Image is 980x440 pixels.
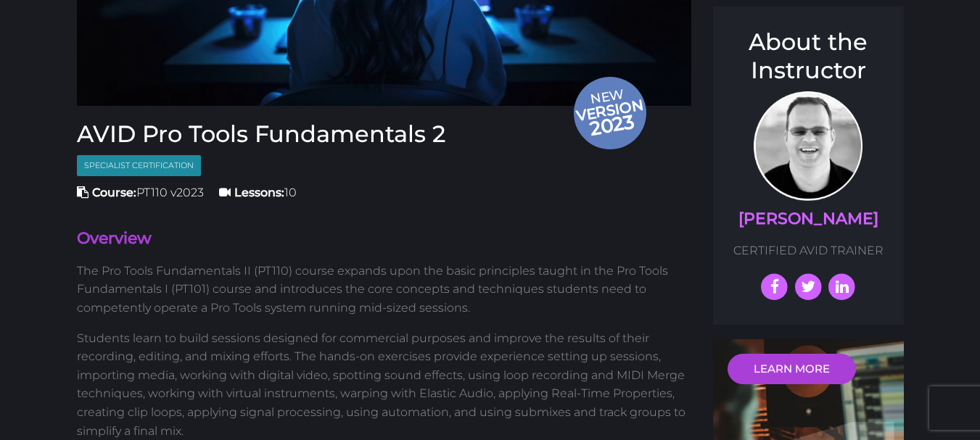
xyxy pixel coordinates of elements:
strong: Lessons: [234,186,284,199]
a: LEARN MORE [728,354,856,384]
p: The Pro Tools Fundamentals II (PT110) course expands upon the basic principles taught in the Pro ... [77,262,692,317]
strong: Course: [92,186,136,199]
a: [PERSON_NAME] [738,209,878,228]
span: New [573,86,650,142]
img: Prof. Scott [754,91,862,201]
span: PT110 v2023 [77,186,204,199]
span: Specialist Certification [77,155,201,176]
h4: Overview [77,228,692,250]
span: 2023 [574,107,649,143]
h3: AVID Pro Tools Fundamentals 2 [77,120,692,148]
h3: About the Instructor [728,28,889,84]
span: 10 [219,186,297,199]
p: CERTIFIED AVID TRAINER [728,241,889,260]
span: version [573,100,646,120]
